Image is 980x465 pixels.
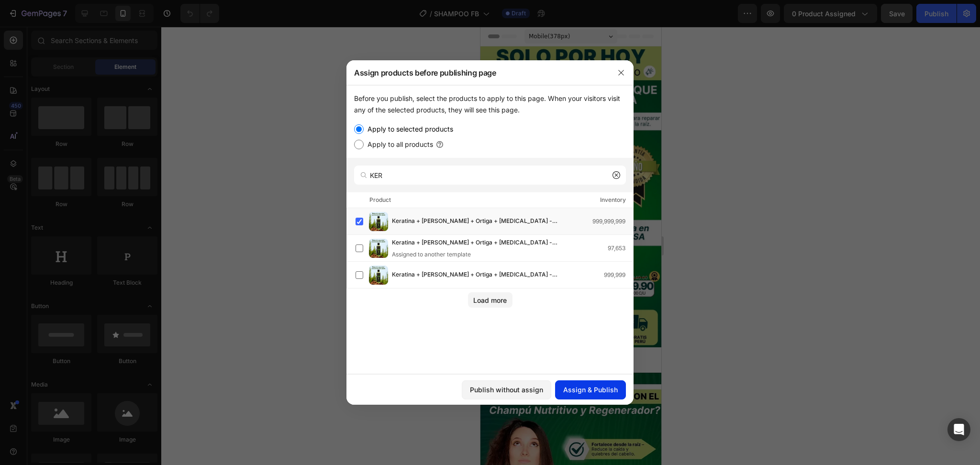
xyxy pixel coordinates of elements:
[354,166,626,185] input: Search products
[392,250,574,259] div: Assigned to another template
[392,216,558,227] span: Keratina + [PERSON_NAME] + Ortiga + [MEDICAL_DATA] - Champú Nutritivo y Regenerador para Cabello ...
[563,385,618,395] div: Assign & Publish
[354,93,626,116] div: Before you publish, select the products to apply to this page. When your visitors visit any of th...
[473,295,507,305] div: Load more
[462,380,551,399] button: Publish without assign
[392,270,558,280] span: Keratina + [PERSON_NAME] + Ortiga + [MEDICAL_DATA] - Champú Nutritivo y Regenerador para Cabello ...
[470,385,543,395] div: Publish without assign
[604,270,633,280] div: 999,999
[369,266,388,285] img: product-img
[346,60,609,85] div: Assign products before publishing page
[947,418,970,441] div: Open Intercom Messenger
[608,244,633,253] div: 97,653
[48,5,89,14] span: Mobile ( 378 px)
[592,217,633,226] div: 999,999,999
[364,123,453,135] label: Apply to selected products
[369,195,391,205] div: Product
[369,239,388,258] img: product-img
[468,292,512,308] button: Load more
[600,195,626,205] div: Inventory
[364,139,433,150] label: Apply to all products
[369,212,388,231] img: product-img
[346,85,634,374] div: />
[392,238,558,248] span: Keratina + [PERSON_NAME] + Ortiga + [MEDICAL_DATA] - Champú Nutritivo y Regenerador para Cabello ...
[555,380,626,399] button: Assign & Publish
